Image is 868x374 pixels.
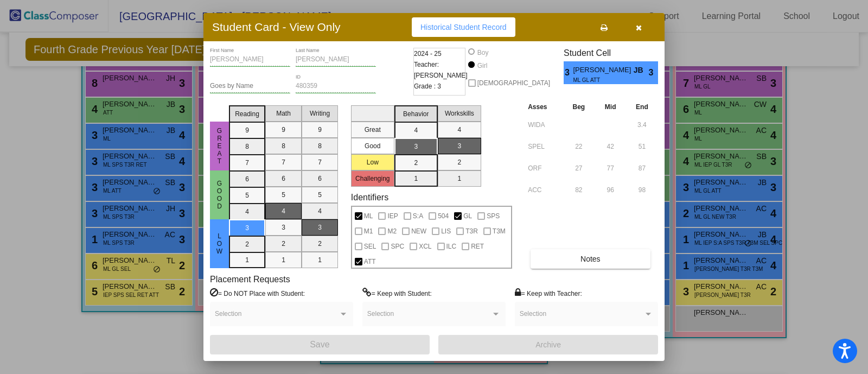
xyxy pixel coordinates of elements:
button: Historical Student Record [412,17,515,37]
th: Asses [525,101,563,113]
span: Save [310,340,329,349]
span: 2024 - 25 [414,48,442,59]
button: Notes [531,249,650,269]
span: [PERSON_NAME] [573,65,633,76]
span: SPC [391,240,404,253]
span: SEL [364,240,376,253]
span: Great [215,127,225,165]
span: M2 [387,225,397,238]
span: JB [634,65,649,76]
input: assessment [528,117,560,133]
span: T3R [465,225,478,238]
label: Placement Requests [210,274,290,284]
h3: Student Card - View Only [212,20,341,34]
span: ML [364,210,373,223]
span: T3M [493,225,506,238]
span: 504 [438,210,449,223]
span: ATT [364,255,376,268]
input: assessment [528,182,560,198]
label: = Keep with Student: [362,288,432,299]
span: ILC [446,240,457,253]
span: SPS [487,210,500,223]
span: M1 [364,225,373,238]
label: = Keep with Teacher: [515,288,582,299]
span: Teacher: [PERSON_NAME] [414,59,468,81]
label: = Do NOT Place with Student: [210,288,305,299]
th: End [626,101,658,113]
span: LIS [441,225,451,238]
label: Identifiers [351,192,388,202]
div: Boy [477,48,489,58]
span: Low [215,232,225,255]
span: Archive [535,340,561,349]
span: NEW [411,225,426,238]
span: 3 [564,66,573,79]
span: Grade : 3 [414,81,441,92]
span: Good [215,180,225,210]
button: Save [210,335,430,354]
span: S:A [413,210,423,223]
h3: Student Cell [564,48,658,58]
input: assessment [528,160,560,176]
span: XCL [419,240,431,253]
span: Historical Student Record [420,23,507,31]
th: Mid [595,101,626,113]
th: Beg [563,101,595,113]
button: Archive [438,335,658,354]
span: Notes [580,255,601,263]
span: IEP [387,210,398,223]
span: [DEMOGRAPHIC_DATA] [477,77,550,90]
span: RET [471,240,484,253]
input: assessment [528,138,560,155]
input: goes by name [210,83,290,90]
span: GL [463,210,472,223]
input: Enter ID [296,83,376,90]
span: 3 [649,66,658,79]
span: ML GL ATT [573,76,626,84]
div: Girl [477,61,488,71]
